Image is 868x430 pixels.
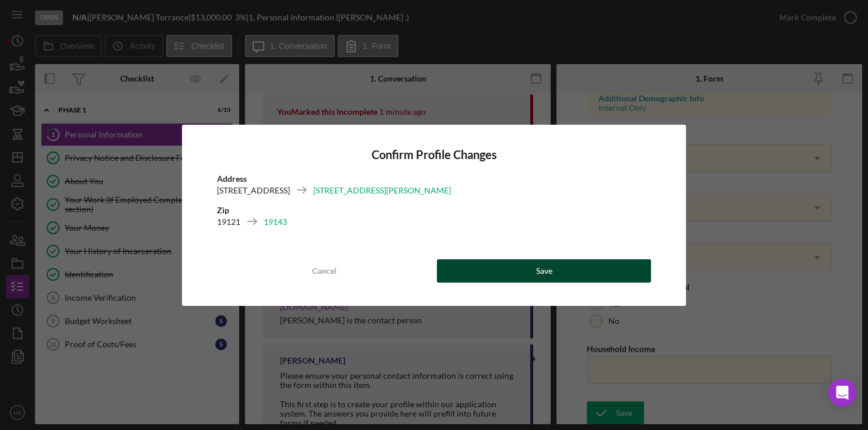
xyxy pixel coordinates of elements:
h4: Confirm Profile Changes [217,148,651,161]
div: 19121 [217,216,240,228]
div: 19143 [264,216,287,228]
div: Save [536,259,552,283]
b: Address [217,174,247,184]
button: Save [437,259,651,283]
b: Zip [217,205,229,215]
div: Cancel [312,259,337,283]
div: [STREET_ADDRESS][PERSON_NAME] [313,185,451,196]
button: Cancel [217,259,431,283]
div: Open Intercom Messenger [828,379,856,407]
div: [STREET_ADDRESS] [217,185,290,196]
